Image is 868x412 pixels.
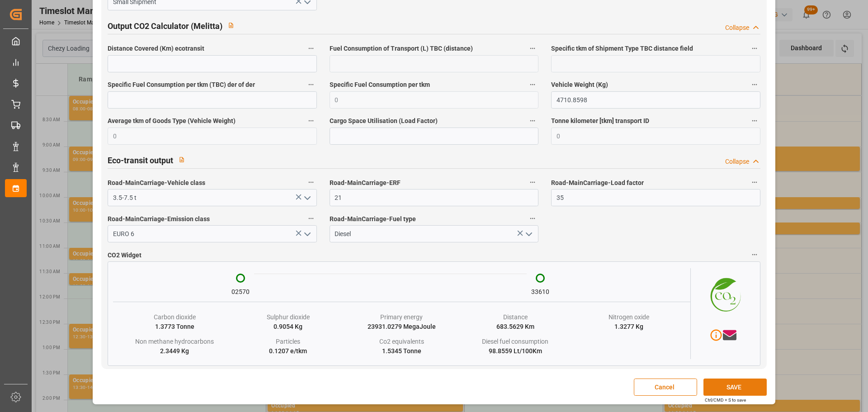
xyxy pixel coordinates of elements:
div: Carbon dioxide [154,313,196,322]
input: Type to search/select [330,225,538,242]
div: Non methane hydrocarbons [135,337,214,346]
div: 1.5345 Tonne [382,346,421,356]
button: Road-MainCarriage-Fuel type [527,213,538,224]
button: Vehicle Weight (Kg) [749,79,760,90]
span: Road-MainCarriage-Emission class [108,214,210,224]
span: Specific tkm of Shipment Type TBC distance field [551,44,693,53]
div: 02570 [231,287,250,297]
button: Cancel [634,379,697,396]
button: Tonne kilometer [tkm] transport ID [749,115,760,127]
button: Road-MainCarriage-ERF [527,176,538,188]
span: Fuel Consumption of Transport (L) TBC (distance) [330,44,473,53]
div: 683.5629 Km [496,322,534,331]
button: CO2 Widget [749,249,760,260]
button: Fuel Consumption of Transport (L) TBC (distance) [527,43,538,54]
div: Collapse [725,23,749,33]
span: CO2 Widget [108,251,142,260]
div: 0.9054 Kg [274,322,302,331]
span: Road-MainCarriage-ERF [330,178,401,188]
div: Distance [503,313,528,322]
span: Cargo Space Utilisation (Load Factor) [330,116,438,126]
button: Road-MainCarriage-Vehicle class [305,176,317,188]
img: CO2 [691,268,755,318]
input: Type to search/select [108,189,316,206]
span: Road-MainCarriage-Fuel type [330,214,416,224]
div: Diesel fuel consumption [482,337,548,346]
span: Vehicle Weight (Kg) [551,80,608,90]
button: open menu [300,191,313,205]
div: 0.1207 e/tkm [269,346,307,356]
div: Sulphur dioxide [267,313,310,322]
span: Tonne kilometer [tkm] transport ID [551,116,649,126]
button: open menu [300,227,313,241]
div: Co2 equivalents [379,337,424,346]
button: Road-MainCarriage-Emission class [305,213,317,224]
span: Specific Fuel Consumption per tkm (TBC) der of der [108,80,255,90]
div: 23931.0279 MegaJoule [368,322,436,331]
button: View description [222,17,240,34]
div: Nitrogen oxide [609,313,649,322]
div: Particles [276,337,300,346]
button: Road-MainCarriage-Load factor [749,176,760,188]
button: Average tkm of Goods Type (Vehicle Weight) [305,115,317,127]
div: Primary energy [380,313,423,322]
div: 2.3449 Kg [160,346,189,356]
span: Road-MainCarriage-Vehicle class [108,178,205,188]
button: Specific Fuel Consumption per tkm (TBC) der of der [305,79,317,90]
input: Type to search/select [108,225,316,242]
h2: Output CO2 Calculator (Melitta) [108,20,222,32]
div: 1.3773 Tonne [155,322,194,331]
div: 98.8559 Lt/100Km [489,346,542,356]
button: Specific tkm of Shipment Type TBC distance field [749,43,760,54]
button: open menu [522,227,535,241]
button: View description [173,151,190,168]
button: SAVE [703,379,767,396]
div: Ctrl/CMD + S to save [705,397,746,403]
span: Road-MainCarriage-Load factor [551,178,644,188]
button: Distance Covered (Km) ecotransit [305,43,317,54]
div: 33610 [531,287,549,297]
span: Average tkm of Goods Type (Vehicle Weight) [108,116,236,126]
button: Cargo Space Utilisation (Load Factor) [527,115,538,127]
div: 1.3277 Kg [614,322,643,331]
button: Specific Fuel Consumption per tkm [527,79,538,90]
span: Specific Fuel Consumption per tkm [330,80,430,90]
div: Collapse [725,157,749,166]
h2: Eco-transit output [108,154,173,166]
span: Distance Covered (Km) ecotransit [108,44,204,53]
